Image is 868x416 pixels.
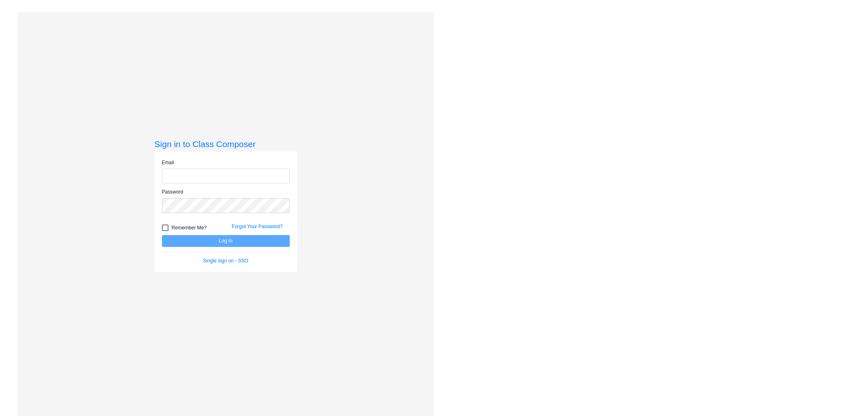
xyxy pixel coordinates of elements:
span: Remember Me? [172,223,207,233]
label: Password [162,188,184,196]
a: Forgot Your Password? [232,224,283,229]
button: Log In [162,235,290,247]
a: Single sign on - SSO [203,258,248,264]
label: Email [162,159,174,166]
h3: Sign in to Class Composer [155,139,297,149]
